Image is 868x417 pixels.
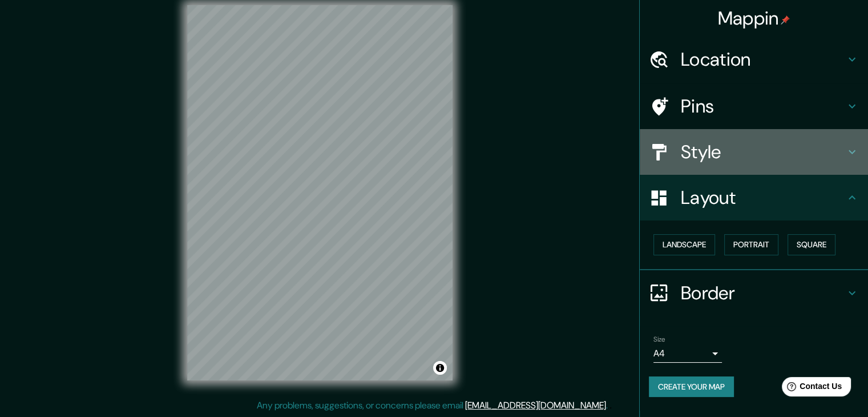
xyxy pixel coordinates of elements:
[653,344,722,363] div: A4
[649,376,734,398] button: Create your map
[681,141,845,163] h4: Style
[433,361,447,375] button: Toggle attribution
[781,15,790,25] img: pin-icon.png
[788,234,835,255] button: Square
[465,399,606,411] a: [EMAIL_ADDRESS][DOMAIN_NAME]
[681,186,845,209] h4: Layout
[257,399,608,412] p: Any problems, suggestions, or concerns please email .
[640,37,868,82] div: Location
[640,175,868,220] div: Layout
[681,282,845,304] h4: Border
[653,234,715,255] button: Landscape
[608,399,609,412] div: .
[766,372,855,404] iframe: Help widget launcher
[187,5,453,380] canvas: Map
[653,334,665,344] label: Size
[640,270,868,316] div: Border
[681,48,845,71] h4: Location
[718,7,790,30] h4: Mappin
[640,129,868,175] div: Style
[681,95,845,118] h4: Pins
[609,399,612,412] div: .
[724,234,778,255] button: Portrait
[640,83,868,129] div: Pins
